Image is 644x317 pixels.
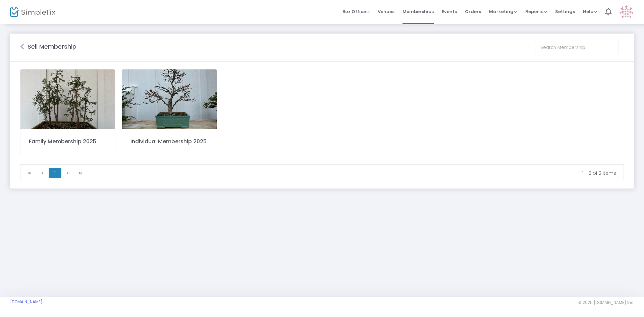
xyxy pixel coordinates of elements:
input: Search Membership [535,41,619,54]
span: Page 1 [49,168,61,178]
span: © 2025 [DOMAIN_NAME] Inc. [578,300,634,305]
span: Box Office [342,8,370,15]
span: Events [442,3,457,20]
a: [DOMAIN_NAME] [10,299,43,305]
span: Reports [525,8,547,15]
kendo-pager-info: 1 - 2 of 2 items [92,170,616,176]
span: Memberships [402,3,434,20]
img: 638739409380159454hfamily.jpg [20,69,115,129]
span: Orders [465,3,481,20]
span: Help [583,8,597,15]
div: Family Membership 2025 [29,138,107,146]
img: 638739409897224085hindividual.jpg [122,69,217,129]
span: Marketing [489,8,517,15]
span: Settings [555,3,575,20]
div: Individual Membership 2025 [130,138,208,146]
span: Venues [378,3,394,20]
m-panel-title: Sell Membership [28,42,76,51]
